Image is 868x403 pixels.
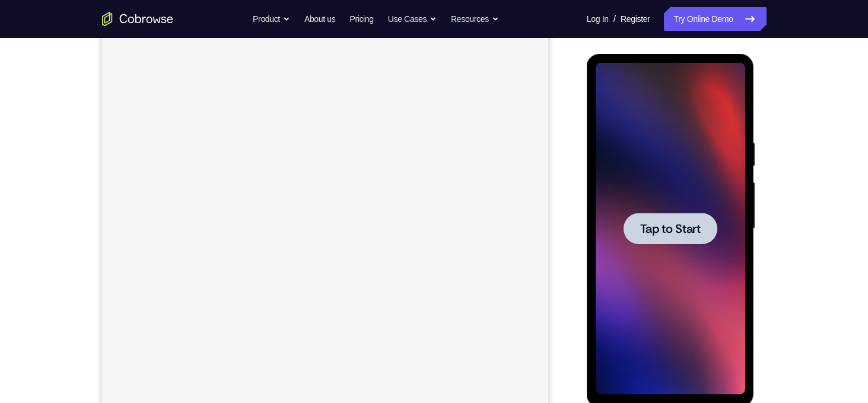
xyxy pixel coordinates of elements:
[253,7,290,31] button: Product
[304,7,335,31] a: About us
[102,12,173,26] a: Go to the home page
[451,7,499,31] button: Resources
[621,7,650,31] a: Register
[664,7,766,31] a: Try Online Demo
[613,12,616,26] span: /
[587,7,609,31] a: Log In
[388,7,437,31] button: Use Cases
[349,7,373,31] a: Pricing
